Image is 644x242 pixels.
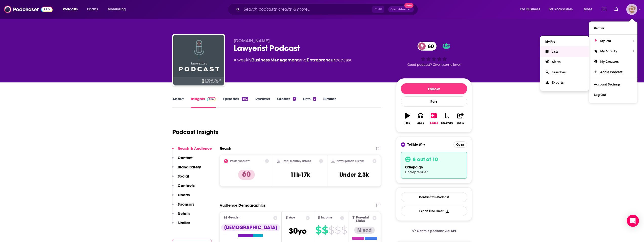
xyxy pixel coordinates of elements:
span: Parental Status [356,216,372,223]
span: 60 [423,42,437,51]
p: Details [178,211,190,216]
span: campaign [405,165,423,169]
a: My Creators [589,56,637,67]
h3: 8 out of 10 [413,156,438,163]
span: My Creators [600,60,619,63]
a: Management [271,58,299,62]
div: 2 [313,97,316,101]
img: Podchaser Pro [207,97,216,101]
img: User Profile [626,4,637,15]
span: My Activity [600,49,617,53]
button: Charts [172,192,190,202]
a: Episodes582 [223,96,248,108]
div: [DEMOGRAPHIC_DATA] [221,224,280,231]
button: Social [172,174,189,183]
span: For Podcasters [549,6,573,13]
a: Reviews [255,96,270,108]
span: , [270,58,271,62]
a: Lists2 [303,96,316,108]
div: 582 [242,97,248,101]
span: Podcasts [63,6,78,13]
button: Reach & Audience [172,146,212,155]
input: Search podcasts, credits, & more... [242,5,372,13]
h3: Under 2.3k [339,171,369,179]
span: For Business [520,6,540,13]
span: Profile [594,26,604,30]
a: Get this podcast via API [408,225,460,237]
a: Profile [589,23,637,33]
a: Entrepreneur [307,58,335,62]
span: Age [289,216,295,219]
button: Bookmark [441,109,454,128]
button: open menu [580,5,599,13]
span: Tell Me Why [407,143,425,147]
span: $ [322,226,328,234]
span: Charts [87,6,98,13]
h2: Audience Demographics [220,203,266,208]
span: $ [328,226,334,234]
a: Show notifications dropdown [612,5,620,14]
ul: Show profile menu [589,21,637,103]
span: New [404,3,413,8]
span: Logged in as desouzainjurylawyers [626,4,637,15]
div: Added [430,122,438,125]
button: Apps [414,109,427,128]
span: Monitoring [108,6,126,13]
span: Account Settings [594,82,620,86]
span: and [299,58,307,62]
a: About [172,96,184,108]
button: Play [401,109,414,128]
a: Similar [323,96,336,108]
p: 60 [238,170,255,180]
div: 60Good podcast? Give it some love! [396,38,472,70]
img: tell me why sparkle [402,143,405,146]
span: Log Out [594,93,606,97]
button: open menu [545,5,580,13]
img: Lawyerist Podcast [173,35,224,85]
a: Business [251,58,270,62]
button: Open AdvancedNew [388,6,414,12]
button: open menu [104,5,132,13]
div: 7 [293,97,296,101]
button: Export One-Sheet [401,206,467,216]
p: Social [178,174,189,179]
button: Brand Safety [172,165,201,174]
h1: Podcast Insights [172,128,218,136]
p: Charts [178,192,190,197]
h3: 11k-17k [290,171,310,179]
h2: New Episode Listens [337,159,364,163]
p: Reach & Audience [178,146,212,151]
button: Share [454,109,467,128]
div: Rate [401,96,467,107]
span: 30 yo [289,226,307,236]
a: 60 [418,42,437,51]
a: Contact This Podcast [401,192,467,202]
button: Sponsors [172,202,194,211]
button: Contacts [172,183,195,192]
div: Bookmark [441,122,453,125]
div: Apps [417,122,424,125]
button: Open [453,141,467,148]
a: Account Settings [589,79,637,90]
a: Credits7 [277,96,296,108]
h2: Total Monthly Listens [282,159,311,163]
button: Added [427,109,440,128]
div: A weekly podcast [234,57,351,63]
p: Content [178,155,193,160]
span: Income [321,216,333,219]
p: Sponsors [178,202,194,207]
div: Mixed [354,227,375,234]
span: Open Advanced [390,8,411,11]
div: Play [405,122,410,125]
a: Add a Podcast [589,67,637,77]
p: Similar [178,220,190,225]
p: Contacts [178,183,195,188]
button: open menu [517,5,547,13]
span: $ [335,226,341,234]
div: Open Intercom Messenger [627,215,639,227]
button: Show profile menu [626,4,637,15]
img: Podchaser - Follow, Share and Rate Podcasts [4,5,53,14]
button: Details [172,211,190,221]
span: My Pro [600,39,611,43]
